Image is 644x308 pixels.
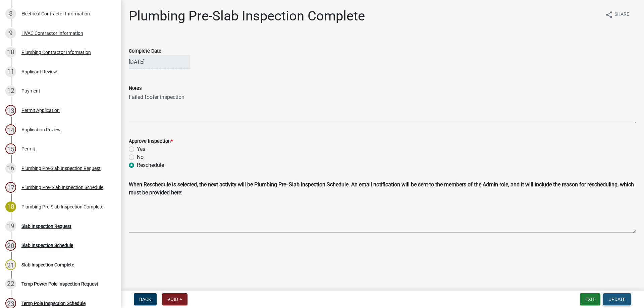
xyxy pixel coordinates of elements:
[129,55,190,69] input: mm/dd/yyyy
[21,262,74,267] div: Slab Inspection Complete
[5,201,16,212] div: 18
[21,11,90,16] div: Electrical Contractor Information
[21,31,83,36] div: HVAC Contractor Information
[5,124,16,135] div: 14
[21,243,73,248] div: Slab Inspection Schedule
[5,259,16,270] div: 21
[129,139,173,144] label: Approve Inspection
[21,50,91,55] div: Plumbing Contractor Information
[5,143,16,154] div: 15
[5,66,16,77] div: 11
[129,86,142,91] label: Notes
[137,161,164,169] label: Reschedule
[5,8,16,19] div: 8
[129,49,161,54] label: Complete Date
[605,11,613,19] i: share
[580,293,600,305] button: Exit
[21,185,103,190] div: Plumbing Pre- Slab Inspection Schedule
[167,297,178,302] span: Void
[21,204,103,209] div: Plumbing Pre-Slab Inspection Complete
[21,127,61,132] div: Application Review
[21,69,57,74] div: Applicant Review
[137,153,144,161] label: No
[129,181,634,196] strong: When Reschedule is selected, the next activity will be Plumbing Pre- Slab Inspection Schedule. An...
[5,28,16,39] div: 9
[139,297,151,302] span: Back
[5,182,16,193] div: 17
[5,105,16,116] div: 13
[5,279,16,289] div: 22
[21,146,35,151] div: Permit
[21,282,98,286] div: Temp Power Pole Inspection Request
[21,166,101,171] div: Plumbing Pre-Slab Inspection Request
[600,8,635,21] button: shareShare
[129,199,636,233] textarea: Reschedule Reason
[21,301,86,306] div: Temp Pole Inspection Schedule
[21,108,60,113] div: Permit Application
[5,240,16,251] div: 20
[603,293,631,305] button: Update
[162,293,187,305] button: Void
[608,297,626,302] span: Update
[21,224,71,229] div: Slab Inspection Request
[137,145,145,153] label: Yes
[5,85,16,96] div: 12
[134,293,157,305] button: Back
[129,8,365,24] h1: Plumbing Pre-Slab Inspection Complete
[5,221,16,232] div: 19
[21,88,40,93] div: Payment
[5,163,16,174] div: 16
[5,47,16,58] div: 10
[614,11,629,19] span: Share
